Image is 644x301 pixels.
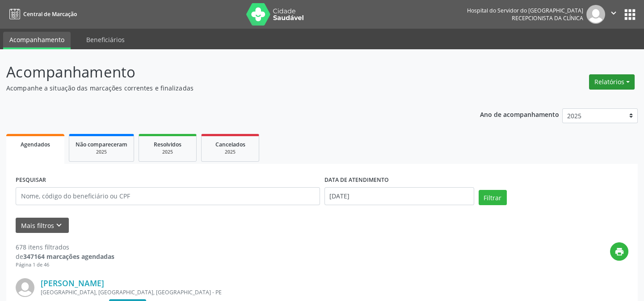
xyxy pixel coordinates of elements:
div: Página 1 de 46 [16,261,114,269]
span: Cancelados [215,141,245,148]
strong: 347164 marcações agendadas [23,252,114,261]
button:  [605,5,622,24]
span: Resolvidos [154,141,181,148]
div: 2025 [208,149,253,155]
div: 678 itens filtrados [16,242,114,252]
img: img [16,278,34,297]
a: [PERSON_NAME] [41,278,104,288]
button: Mais filtroskeyboard_arrow_down [16,218,69,233]
label: DATA DE ATENDIMENTO [324,173,389,187]
a: Central de Marcação [6,7,77,21]
i: keyboard_arrow_down [54,220,64,230]
button: apps [622,7,638,22]
span: Agendados [21,141,50,148]
input: Nome, código do beneficiário ou CPF [16,187,320,205]
span: Não compareceram [76,141,127,148]
p: Acompanhamento [6,61,448,83]
div: de [16,252,114,261]
p: Acompanhe a situação das marcações correntes e finalizadas [6,83,448,93]
p: Ano de acompanhamento [480,108,559,120]
span: Recepcionista da clínica [512,14,583,22]
button: print [610,242,628,261]
label: PESQUISAR [16,173,46,187]
div: [GEOGRAPHIC_DATA], [GEOGRAPHIC_DATA], [GEOGRAPHIC_DATA] - PE [41,288,494,296]
a: Acompanhamento [3,32,71,49]
span: Central de Marcação [23,10,77,18]
i:  [609,8,619,18]
input: Selecione um intervalo [324,187,474,205]
i: print [615,247,624,257]
button: Filtrar [479,190,507,205]
button: Relatórios [589,74,635,90]
div: Hospital do Servidor do [GEOGRAPHIC_DATA] [467,7,583,14]
div: 2025 [145,149,190,155]
a: Beneficiários [80,32,131,47]
div: 2025 [76,149,127,155]
img: img [586,5,605,24]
